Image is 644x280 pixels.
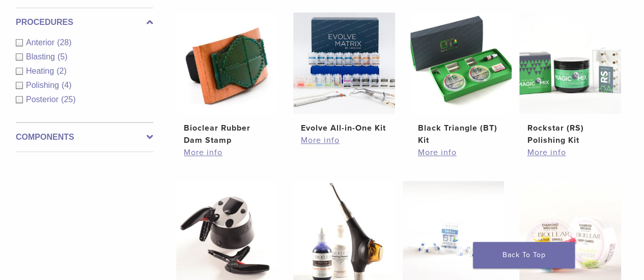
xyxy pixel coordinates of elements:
[410,12,512,146] a: Black Triangle (BT) KitBlack Triangle (BT) Kit
[26,81,62,89] span: Polishing
[57,38,71,47] span: (28)
[301,134,387,146] a: More info
[61,95,75,104] span: (25)
[519,12,621,114] img: Rockstar (RS) Polishing Kit
[176,12,278,114] img: Bioclear Rubber Dam Stamp
[418,146,505,159] a: More info
[62,81,72,89] span: (4)
[527,122,613,146] h2: Rockstar (RS) Polishing Kit
[184,146,270,159] a: More info
[301,122,387,134] h2: Evolve All-in-One Kit
[26,95,61,104] span: Posterior
[57,67,67,75] span: (2)
[176,12,278,146] a: Bioclear Rubber Dam StampBioclear Rubber Dam Stamp
[293,12,395,114] img: Evolve All-in-One Kit
[16,16,153,28] label: Procedures
[58,52,68,61] span: (5)
[527,146,613,159] a: More info
[293,12,395,134] a: Evolve All-in-One KitEvolve All-in-One Kit
[26,52,58,61] span: Blasting
[418,122,505,146] h2: Black Triangle (BT) Kit
[26,67,57,75] span: Heating
[16,131,153,143] label: Components
[519,12,621,146] a: Rockstar (RS) Polishing KitRockstar (RS) Polishing Kit
[184,122,270,146] h2: Bioclear Rubber Dam Stamp
[26,38,57,47] span: Anterior
[473,242,575,268] a: Back To Top
[410,12,512,114] img: Black Triangle (BT) Kit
